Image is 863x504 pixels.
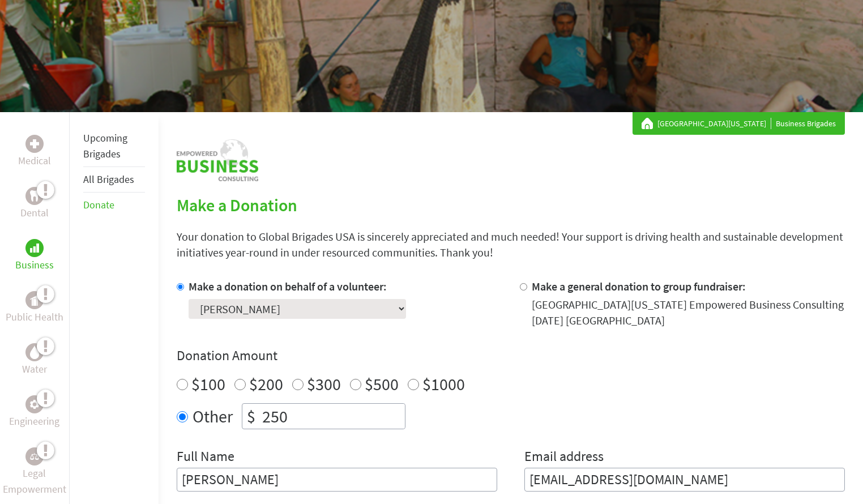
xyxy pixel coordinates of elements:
a: MedicalMedical [18,135,51,169]
input: Your Email [524,468,845,492]
img: Legal Empowerment [30,453,39,460]
div: Legal Empowerment [25,447,44,465]
label: $500 [365,373,399,395]
p: Medical [18,153,51,169]
p: Water [22,361,47,377]
label: $100 [191,373,225,395]
li: All Brigades [83,167,145,193]
a: DentalDental [20,187,49,221]
a: Upcoming Brigades [83,131,127,160]
div: $ [242,404,260,429]
img: Dental [30,190,39,201]
div: [GEOGRAPHIC_DATA][US_STATE] Empowered Business Consulting [DATE] [GEOGRAPHIC_DATA] [532,297,845,328]
div: Business [25,239,44,257]
p: Legal Empowerment [2,465,67,497]
div: Dental [25,187,44,205]
a: [GEOGRAPHIC_DATA][US_STATE] [657,118,771,129]
label: $1000 [422,373,465,395]
img: Engineering [30,400,39,409]
div: Public Health [25,291,44,309]
img: Business [30,244,39,253]
div: Business Brigades [642,118,836,129]
label: Other [193,403,233,429]
p: Business [15,257,54,273]
a: WaterWater [22,343,47,377]
input: Enter Amount [260,404,405,429]
img: logo-business.png [177,139,258,181]
label: Make a donation on behalf of a volunteer: [189,279,387,293]
p: Your donation to Global Brigades USA is sincerely appreciated and much needed! Your support is dr... [177,229,845,260]
img: Public Health [30,294,39,306]
label: $200 [249,373,283,395]
p: Engineering [9,413,59,429]
label: Make a general donation to group fundraiser: [532,279,746,293]
div: Water [25,343,44,361]
img: Medical [30,139,39,148]
a: All Brigades [83,173,134,186]
label: Email address [524,447,604,468]
label: Full Name [177,447,234,468]
a: Donate [83,198,114,211]
img: Water [30,345,39,358]
a: Legal EmpowermentLegal Empowerment [2,447,67,497]
li: Upcoming Brigades [83,126,145,167]
a: EngineeringEngineering [9,395,59,429]
input: Enter Full Name [177,468,497,492]
p: Public Health [6,309,63,325]
p: Dental [20,205,49,221]
a: BusinessBusiness [15,239,54,273]
a: Public HealthPublic Health [6,291,63,325]
label: $300 [307,373,341,395]
li: Donate [83,193,145,217]
h4: Donation Amount [177,347,845,365]
div: Medical [25,135,44,153]
h2: Make a Donation [177,195,845,215]
div: Engineering [25,395,44,413]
